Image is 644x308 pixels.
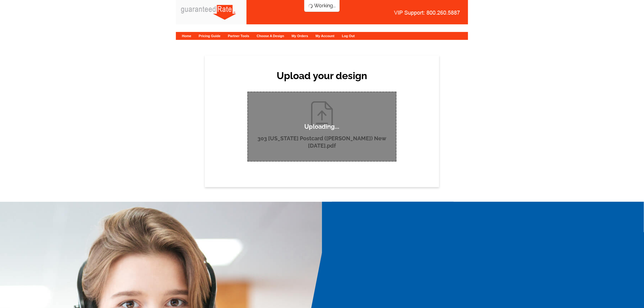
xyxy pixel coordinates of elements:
[292,34,308,38] a: My Orders
[316,34,334,38] a: My Account
[257,34,284,38] a: Choose A Design
[522,166,644,308] iframe: LiveChat chat widget
[305,123,340,131] p: Uploading...
[241,70,403,82] h2: Upload your design
[342,34,355,38] a: Log Out
[228,34,249,38] a: Partner Tools
[199,34,221,38] a: Pricing Guide
[182,34,191,38] a: Home
[308,4,313,9] img: loading...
